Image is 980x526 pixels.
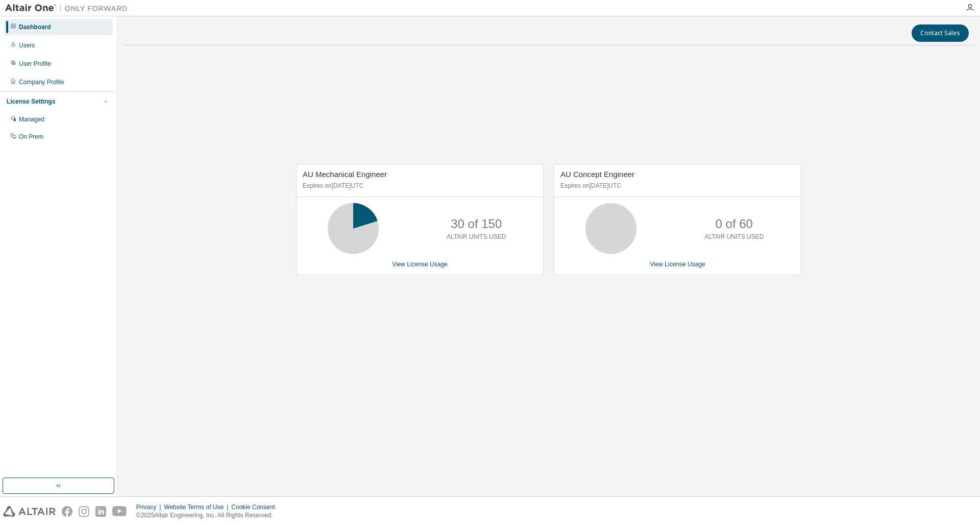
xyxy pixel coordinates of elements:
[392,261,448,268] a: View License Usage
[19,115,44,123] div: Managed
[62,506,72,517] img: facebook.svg
[19,41,35,49] div: Users
[303,170,387,179] span: AU Mechanical Engineer
[19,60,51,68] div: User Profile
[164,503,231,511] div: Website Terms of Use
[3,506,56,517] img: altair_logo.svg
[136,511,281,520] p: © 2025 Altair Engineering, Inc. All Rights Reserved.
[19,23,51,31] div: Dashboard
[303,182,534,190] p: Expires on [DATE] UTC
[19,133,43,141] div: On Prem
[704,233,764,241] p: ALTAIR UNITS USED
[560,182,792,190] p: Expires on [DATE] UTC
[650,261,705,268] a: View License Usage
[19,78,64,86] div: Company Profile
[95,506,106,517] img: linkedin.svg
[716,215,753,233] p: 0 of 60
[451,215,502,233] p: 30 of 150
[112,506,127,517] img: youtube.svg
[231,503,281,511] div: Cookie Consent
[136,503,164,511] div: Privacy
[912,24,969,42] button: Contact Sales
[79,506,89,517] img: instagram.svg
[7,97,55,106] div: License Settings
[447,233,506,241] p: ALTAIR UNITS USED
[560,170,634,179] span: AU Concept Engineer
[5,3,133,13] img: Altair One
